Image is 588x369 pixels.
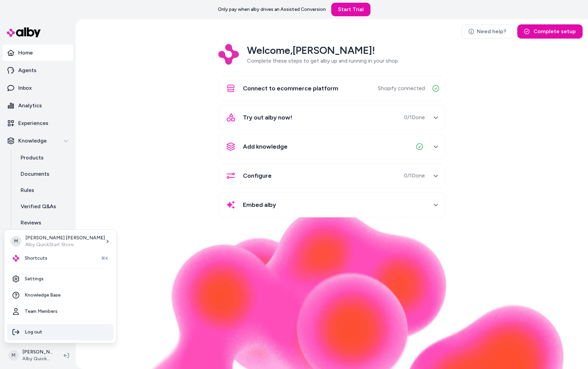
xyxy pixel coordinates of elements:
[7,303,114,320] a: Team Members
[25,292,61,299] span: Knowledge Base
[7,324,114,340] div: Log out
[25,255,47,262] span: Shortcuts
[25,235,105,241] p: [PERSON_NAME] [PERSON_NAME]
[13,255,19,262] img: alby Logo
[10,236,21,247] span: M
[101,256,108,261] span: ⌘K
[25,241,105,248] p: Alby QuickStart Store
[7,271,114,287] a: Settings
